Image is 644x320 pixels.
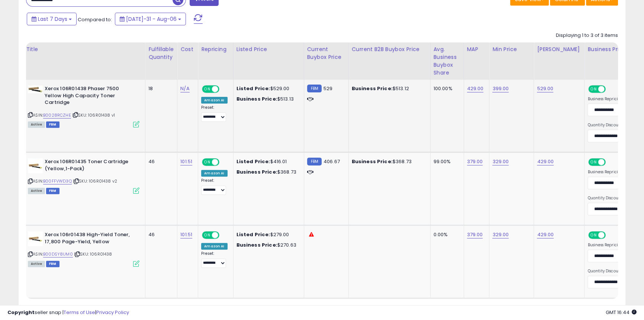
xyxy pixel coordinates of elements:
div: Avg. Business Buybox Share [434,45,461,77]
div: Listed Price [236,45,301,53]
div: ASIN: [28,231,139,266]
div: Preset: [201,251,227,268]
small: FBM [307,85,322,92]
span: All listings currently available for purchase on Amazon [28,261,45,267]
div: 46 [148,158,171,165]
span: All listings currently available for purchase on Amazon [28,121,45,128]
span: ON [589,86,599,92]
b: Business Price: [236,168,277,175]
img: 41GjgQS+DIL._SL40_.jpg [28,231,43,246]
b: Xerox 106r01438 High-Yield Toner, 17,800 Page-Yield, Yellow [45,231,135,247]
a: 529.00 [537,85,553,92]
img: 41mqRCn+HdL._SL40_.jpg [28,158,43,173]
span: FBM [46,188,59,194]
a: 429.00 [467,85,484,92]
a: B0028RCZHE [43,112,71,118]
div: $368.73 [352,158,425,165]
a: 429.00 [537,231,554,238]
span: FBM [46,261,59,267]
span: OFF [605,86,616,92]
span: | SKU: 106R01438 v2 [73,178,117,184]
a: 399.00 [492,85,509,92]
a: B00FFVWD3Q [43,178,72,184]
div: 0.00% [434,231,458,238]
span: ON [203,159,212,165]
span: OFF [218,232,230,238]
span: Compared to: [78,16,112,23]
a: 329.00 [492,158,509,165]
div: $529.00 [236,85,298,92]
strong: Copyright [7,309,35,316]
div: MAP [467,45,486,53]
div: Current Buybox Price [307,45,345,61]
b: Xerox 106R01438 Phaser 7500 Yellow High Capacity Toner Cartridge [45,85,135,108]
div: Amazon AI [201,170,227,177]
b: Business Price: [352,85,393,92]
label: Business Repricing Strategy: [587,243,641,248]
b: Business Price: [352,158,393,165]
div: 18 [148,85,171,92]
span: | SKU: 106R01438 [74,251,112,257]
div: seller snap | | [7,309,129,316]
div: Repricing [201,45,230,53]
div: Title [26,45,142,53]
a: 429.00 [537,158,554,165]
div: 100.00% [434,85,458,92]
div: $416.01 [236,158,298,165]
label: Business Repricing Strategy: [587,96,641,102]
a: N/A [180,85,189,92]
span: Last 7 Days [38,15,67,23]
span: | SKU: 106R01438 v1 [72,112,115,118]
a: 379.00 [467,158,483,165]
div: Preset: [201,178,227,195]
a: Privacy Policy [96,309,129,316]
label: Quantity Discount Strategy: [587,123,641,128]
div: 46 [148,231,171,238]
span: ON [203,86,212,92]
div: Cost [180,45,195,53]
img: 31JdLMbG6iL._SL40_.jpg [28,85,43,93]
div: ASIN: [28,158,139,193]
b: Xerox 106R01435 Toner Cartridge (Yellow,1-Pack) [45,158,135,174]
a: 379.00 [467,231,483,238]
span: OFF [605,232,616,238]
div: $270.63 [236,242,298,248]
span: OFF [218,86,230,92]
a: 101.51 [180,158,192,165]
span: ON [589,232,599,238]
div: Amazon AI [201,97,227,104]
div: Min Price [492,45,531,53]
small: FBM [307,158,322,165]
div: ASIN: [28,85,139,127]
span: [DATE]-31 - Aug-06 [126,15,177,23]
span: OFF [605,159,616,165]
span: ON [589,159,599,165]
div: 99.00% [434,158,458,165]
b: Listed Price: [236,85,270,92]
div: Fulfillable Quantity [148,45,174,61]
div: Displaying 1 to 3 of 3 items [556,32,618,39]
a: B00DSY8UM0 [43,251,73,257]
span: ON [203,232,212,238]
b: Business Price: [236,95,277,102]
a: 101.51 [180,231,192,238]
a: Terms of Use [64,309,95,316]
label: Business Repricing Strategy: [587,169,641,175]
label: Quantity Discount Strategy: [587,196,641,201]
span: All listings currently available for purchase on Amazon [28,188,45,194]
span: 529 [323,85,332,92]
span: FBM [46,121,59,128]
b: Listed Price: [236,231,270,238]
div: $279.00 [236,231,298,238]
button: [DATE]-31 - Aug-06 [115,13,186,25]
a: 329.00 [492,231,509,238]
b: Business Price: [236,241,277,248]
div: $513.13 [236,96,298,102]
div: $368.73 [236,169,298,175]
div: $513.12 [352,85,425,92]
label: Quantity Discount Strategy: [587,269,641,274]
button: Last 7 Days [27,13,77,25]
div: Preset: [201,105,227,122]
span: 406.67 [323,158,340,165]
span: 2025-08-14 16:44 GMT [606,309,637,316]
